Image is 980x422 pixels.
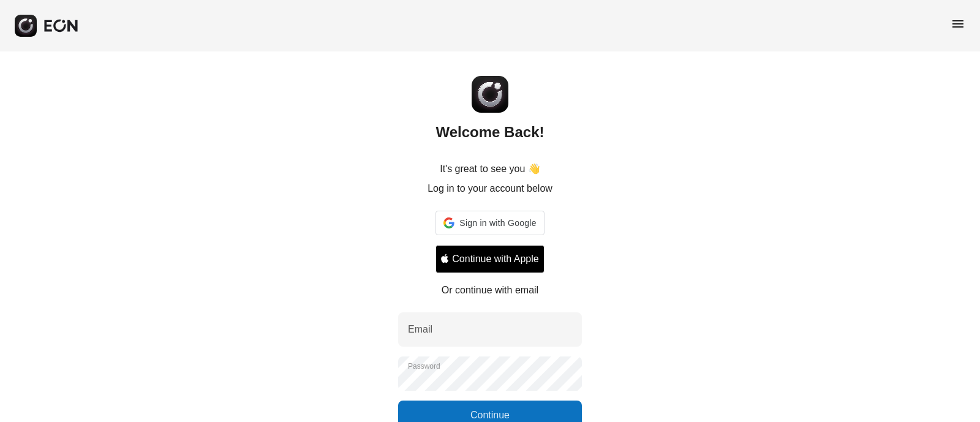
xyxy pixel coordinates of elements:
[408,322,432,337] label: Email
[442,283,538,298] p: Or continue with email
[408,361,440,371] label: Password
[436,122,545,142] h2: Welcome Back!
[435,245,544,273] button: Signin with apple ID
[428,181,552,196] p: Log in to your account below
[435,211,544,235] div: Sign in with Google
[440,162,540,176] p: It's great to see you 👋
[951,17,965,31] span: menu
[459,216,536,230] span: Sign in with Google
